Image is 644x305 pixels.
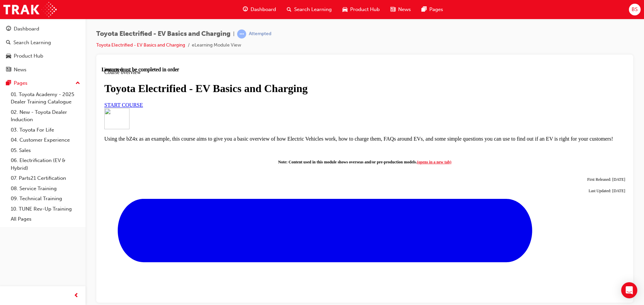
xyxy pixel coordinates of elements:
span: | [233,30,234,38]
img: Trak [3,2,57,17]
a: Product Hub [3,50,83,62]
span: up-icon [75,79,80,88]
span: search-icon [287,5,291,14]
button: Pages [3,77,83,89]
span: news-icon [6,67,11,73]
span: guage-icon [6,26,11,32]
a: search-iconSearch Learning [281,3,337,16]
a: Search Learning [3,36,83,49]
a: START COURSE [3,35,41,41]
span: pages-icon [6,80,11,86]
a: guage-iconDashboard [237,3,281,16]
button: BS [629,4,641,15]
p: Using the bZ4x as an example, this course aims to give you a basic overview of how Electric Vehic... [3,69,524,75]
span: car-icon [6,53,11,59]
a: 06. Electrification (EV & Hybrid) [8,155,83,173]
span: guage-icon [243,5,248,14]
a: news-iconNews [385,3,416,16]
button: DashboardSearch LearningProduct HubNews [3,21,83,77]
a: Toyota Electrified - EV Basics and Charging [96,42,185,48]
span: First Released: [DATE] [486,110,524,115]
span: News [398,6,411,13]
span: Search Learning [294,6,332,13]
div: Product Hub [14,52,43,60]
a: 09. Technical Training [8,194,83,204]
div: News [14,66,26,74]
span: Note: Content used in this module shows overseas and/or pre-production models. [176,93,350,98]
a: News [3,64,83,76]
span: pages-icon [422,5,427,14]
span: car-icon [342,5,347,14]
span: BS [632,6,638,13]
h1: Toyota Electrified - EV Basics and Charging [3,16,524,28]
span: Pages [429,6,443,13]
div: Search Learning [13,39,51,47]
a: 07. Parts21 Certification [8,173,83,183]
span: Dashboard [251,6,276,13]
a: pages-iconPages [416,3,448,16]
a: 08. Service Training [8,183,83,194]
span: Last Updated: [DATE] [487,122,524,127]
a: Dashboard [3,23,83,35]
span: Toyota Electrified - EV Basics and Charging [96,30,230,38]
span: news-icon [390,5,395,14]
span: Product Hub [350,6,380,13]
a: (opens in a new tab) [315,93,350,98]
a: All Pages [8,214,83,224]
a: 03. Toyota For Life [8,125,83,135]
span: prev-icon [74,292,79,300]
li: eLearning Module View [192,42,241,49]
div: Dashboard [14,25,39,33]
a: car-iconProduct Hub [337,3,385,16]
div: Pages [14,79,28,87]
span: learningRecordVerb_ATTEMPT-icon [237,29,246,39]
a: 01. Toyota Academy - 2025 Dealer Training Catalogue [8,89,83,107]
div: Attempted [249,31,271,37]
a: 10. TUNE Rev-Up Training [8,204,83,214]
span: search-icon [6,40,11,46]
a: 04. Customer Experience [8,135,83,145]
div: Open Intercom Messenger [621,282,637,298]
a: 02. New - Toyota Dealer Induction [8,107,83,125]
a: 05. Sales [8,145,83,156]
